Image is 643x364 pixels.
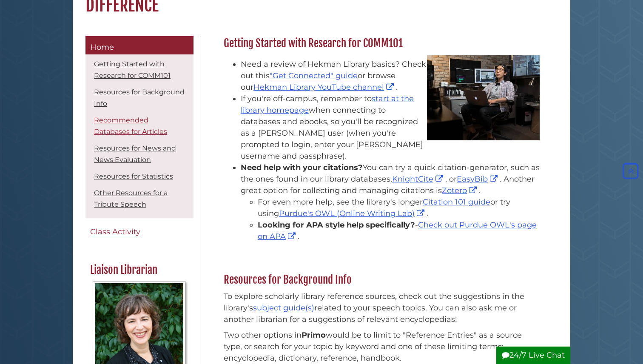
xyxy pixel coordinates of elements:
[258,196,541,219] li: For even more help, see the library's longer or try using .
[442,186,479,195] a: Zotero
[94,144,176,164] a: Resources for News and News Evaluation
[224,291,541,325] p: To explore scholarly library reference sources, check out the suggestions in the library's relate...
[241,59,541,93] li: Need a review of Hekman Library basics? Check out this or browse our .
[258,219,541,242] li: - .
[241,93,541,162] li: If you're off-campus, remember to when connecting to databases and ebooks, so you'll be recognize...
[496,347,570,364] button: 24/7 Live Chat
[85,222,193,242] a: Class Activity
[270,71,358,80] a: "Get Connected" guide
[258,220,415,230] strong: Looking for APA style help specifically?
[86,263,192,277] h2: Liaison Librarian
[90,43,114,52] span: Home
[219,37,545,50] h2: Getting Started with Research for COMM101
[94,116,167,136] a: Recommended Databases for Articles
[241,163,363,172] strong: Need help with your citations?
[279,209,427,218] a: Purdue's OWL (Online Writing Lab)
[224,330,541,364] p: Two other options in would be to limit to "Reference Entries" as a source type, or search for you...
[241,94,414,115] a: start at the library homepage
[90,227,140,236] span: Class Activity
[457,174,500,184] a: EasyBib
[423,197,490,207] a: Citation 101 guide
[392,174,445,184] a: KnightCite
[253,303,314,313] a: subject guide(s)
[302,330,326,340] strong: Primo
[85,36,193,55] a: Home
[94,60,171,80] a: Getting Started with Research for COMM101
[94,88,185,108] a: Resources for Background Info
[94,189,168,208] a: Other Resources for a Tribute Speech
[258,220,537,241] a: Check out Purdue OWL's page on APA
[219,273,545,287] h2: Resources for Background Info
[620,167,641,176] a: Back to Top
[241,162,541,242] li: You can try a quick citation-generator, such as the ones found in our library databases, , or . A...
[94,172,173,180] a: Resources for Statistics
[253,82,396,92] a: Hekman Library YouTube channel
